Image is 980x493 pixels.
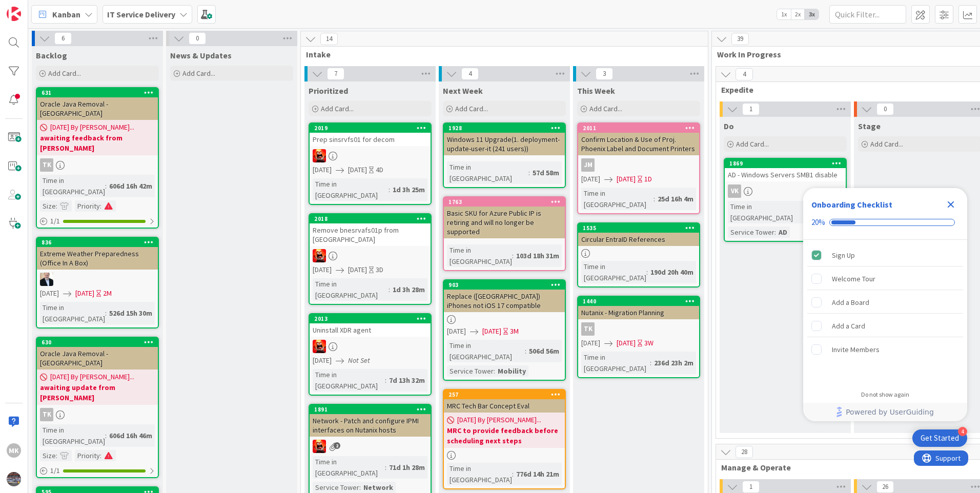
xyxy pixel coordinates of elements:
[40,273,53,286] img: HO
[313,440,326,453] img: VN
[731,33,749,45] span: 39
[448,125,565,132] div: 1928
[310,249,431,262] div: VN
[37,347,158,369] div: Oracle Java Removal - [GEOGRAPHIC_DATA]
[495,365,528,377] div: Mobility
[512,250,514,261] span: :
[742,103,760,115] span: 1
[774,227,776,238] span: :
[444,290,565,312] div: Replace ([GEOGRAPHIC_DATA]) iPhones not iOS 17 compatible
[728,227,774,238] div: Service Tower
[443,86,483,96] span: Next Week
[729,160,846,167] div: 1869
[37,238,158,270] div: 836Extreme Weather Preparedness (Office In A Box)
[359,482,361,493] span: :
[577,122,700,214] a: 2011Confirm Location & Use of Proj. Phoenix Label and Document PrintersJM[DATE][DATE]1DTime in [G...
[876,481,894,493] span: 26
[578,158,699,172] div: JM
[314,315,431,322] div: 2013
[444,280,565,312] div: 903Replace ([GEOGRAPHIC_DATA]) iPhones not iOS 17 compatible
[447,340,525,362] div: Time in [GEOGRAPHIC_DATA]
[581,174,600,184] span: [DATE]
[50,122,134,133] span: [DATE] By [PERSON_NAME]...
[912,429,967,447] div: Open Get Started checklist, remaining modules: 4
[40,408,53,421] div: TK
[75,288,94,299] span: [DATE]
[807,338,963,361] div: Invite Members is incomplete.
[646,266,648,278] span: :
[37,88,158,97] div: 631
[313,149,326,162] img: VN
[832,273,875,285] div: Welcome Tour
[314,215,431,222] div: 2018
[390,184,427,195] div: 1d 3h 25m
[376,264,383,275] div: 3D
[36,87,159,229] a: 631Oracle Java Removal - [GEOGRAPHIC_DATA][DATE] By [PERSON_NAME]...awaiting feedback from [PERSO...
[310,440,431,453] div: VN
[50,372,134,382] span: [DATE] By [PERSON_NAME]...
[832,320,865,332] div: Add a Card
[310,405,431,437] div: 1891Network - Patch and configure IPMI interfaces on Nutanix hosts
[309,86,348,96] span: Prioritized
[651,357,696,368] div: 236d 23h 2m
[37,408,158,421] div: TK
[832,343,880,356] div: Invite Members
[725,159,846,181] div: 1869AD - Windows Servers SMB1 disable
[107,307,155,319] div: 526d 15h 30m
[107,430,155,441] div: 606d 16h 46m
[389,184,390,195] span: :
[313,278,389,301] div: Time in [GEOGRAPHIC_DATA]
[40,450,56,461] div: Size
[385,375,386,386] span: :
[448,281,565,289] div: 903
[37,97,158,120] div: Oracle Java Removal - [GEOGRAPHIC_DATA]
[444,124,565,155] div: 1928Windows 11 Upgrade(1. deployment-update-user-it (241 users))
[581,322,595,336] div: TK
[528,167,530,178] span: :
[736,68,753,80] span: 4
[37,338,158,347] div: 630
[444,399,565,413] div: MRC Tech Bar Concept Eval
[577,86,615,96] span: This Week
[807,315,963,337] div: Add a Card is incomplete.
[742,481,760,493] span: 1
[36,50,67,60] span: Backlog
[37,158,158,172] div: TK
[728,184,741,198] div: VK
[75,200,100,212] div: Priority
[444,390,565,413] div: 257MRC Tech Bar Concept Eval
[578,124,699,133] div: 2011
[309,122,432,205] a: 2019Prep sinsrvfs01 for decomVN[DATE][DATE]4DTime in [GEOGRAPHIC_DATA]:1d 3h 25m
[107,180,155,192] div: 606d 16h 42m
[803,403,967,421] div: Footer
[313,456,385,479] div: Time in [GEOGRAPHIC_DATA]
[40,382,155,403] b: awaiting update from [PERSON_NAME]
[348,356,370,365] i: Not Set
[617,174,636,184] span: [DATE]
[37,464,158,477] div: 1/1
[447,365,494,377] div: Service Tower
[40,302,105,324] div: Time in [GEOGRAPHIC_DATA]
[921,433,959,443] div: Get Started
[310,314,431,337] div: 2013Uninstall XDR agent
[42,89,158,96] div: 631
[444,133,565,155] div: Windows 11 Upgrade(1. deployment-update-user-it (241 users))
[40,200,56,212] div: Size
[105,430,107,441] span: :
[832,296,869,309] div: Add a Board
[444,390,565,399] div: 257
[385,462,386,473] span: :
[107,9,175,19] b: IT Service Delivery
[7,472,21,486] img: avatar
[37,273,158,286] div: HO
[444,124,565,133] div: 1928
[578,297,699,319] div: 1440Nutanix - Migration Planning
[581,352,650,374] div: Time in [GEOGRAPHIC_DATA]
[807,268,963,290] div: Welcome Tour is incomplete.
[361,482,396,493] div: Network
[617,338,636,348] span: [DATE]
[444,280,565,290] div: 903
[443,389,566,489] a: 257MRC Tech Bar Concept Eval[DATE] By [PERSON_NAME]...MRC to provide feedback before scheduling n...
[309,313,432,396] a: 2013Uninstall XDR agentVN[DATE]Not SetTime in [GEOGRAPHIC_DATA]:7d 13h 32m
[447,161,528,184] div: Time in [GEOGRAPHIC_DATA]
